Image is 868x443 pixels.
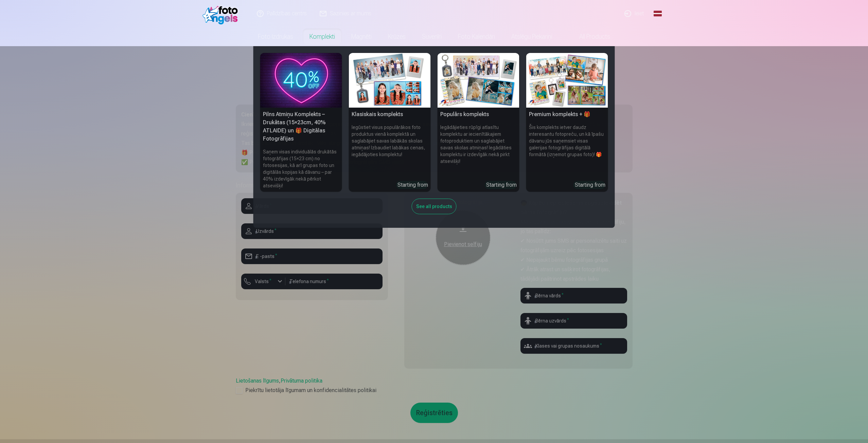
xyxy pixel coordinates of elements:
a: Populārs komplektsPopulārs komplektsIegādājieties rūpīgi atlasītu komplektu ar iecienītākajiem fo... [438,53,519,192]
h5: Pilns Atmiņu Komplekts – Drukātas (15×23cm, 40% ATLAIDE) un 🎁 Digitālas Fotogrāfijas [260,108,342,146]
a: Suvenīri [414,27,450,46]
div: See all products [412,199,457,214]
img: Pilns Atmiņu Komplekts – Drukātas (15×23cm, 40% ATLAIDE) un 🎁 Digitālas Fotogrāfijas [260,53,342,108]
img: /fa1 [202,3,242,24]
img: Populārs komplekts [438,53,519,108]
h6: Iegādājieties rūpīgi atlasītu komplektu ar iecienītākajiem fotoproduktiem un saglabājiet savas sk... [438,121,519,178]
a: Komplekti [301,27,343,46]
img: Premium komplekts + 🎁 [526,53,608,108]
a: Atslēgu piekariņi [503,27,560,46]
div: Starting from [575,181,605,189]
h6: Iegūstiet visus populārākos foto produktus vienā komplektā un saglabājiet savas labākās skolas at... [349,121,431,178]
a: See all products [412,202,457,209]
h6: Saņem visas individuālās drukātās fotogrāfijas (15×23 cm) no fotosesijas, kā arī grupas foto un d... [260,146,342,192]
div: Starting from [486,181,517,189]
h5: Premium komplekts + 🎁 [526,108,608,121]
a: Foto kalendāri [450,27,503,46]
h6: Šis komplekts ietver daudz interesantu fotopreču, un kā īpašu dāvanu jūs saņemsiet visas galerija... [526,121,608,178]
h5: Populārs komplekts [438,108,519,121]
a: Pilns Atmiņu Komplekts – Drukātas (15×23cm, 40% ATLAIDE) un 🎁 Digitālas Fotogrāfijas Pilns Atmiņu... [260,53,342,192]
h5: Klasiskais komplekts [349,108,431,121]
a: All products [560,27,618,46]
a: Magnēti [343,27,380,46]
a: Klasiskais komplektsKlasiskais komplektsIegūstiet visus populārākos foto produktus vienā komplekt... [349,53,431,192]
img: Klasiskais komplekts [349,53,431,108]
div: Starting from [397,181,428,189]
a: Krūzes [380,27,414,46]
a: Premium komplekts + 🎁 Premium komplekts + 🎁Šis komplekts ietver daudz interesantu fotopreču, un k... [526,53,608,192]
a: Foto izdrukas [250,27,301,46]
